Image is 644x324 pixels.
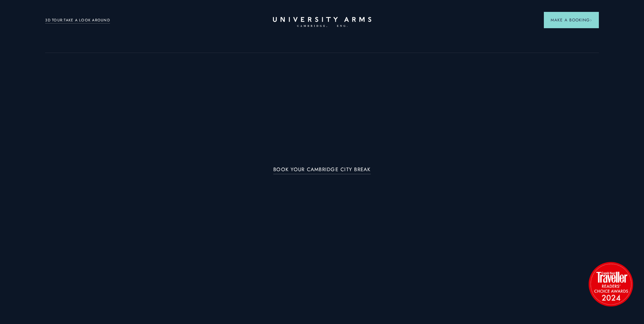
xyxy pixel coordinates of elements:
[551,17,592,23] span: Make a Booking
[273,167,371,175] a: BOOK YOUR CAMBRIDGE CITY BREAK
[273,17,371,28] a: Home
[544,12,599,28] button: Make a BookingArrow icon
[590,19,592,21] img: Arrow icon
[585,258,636,309] img: image-2524eff8f0c5d55edbf694693304c4387916dea5-1501x1501-png
[45,17,110,23] a: 3D TOUR:TAKE A LOOK AROUND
